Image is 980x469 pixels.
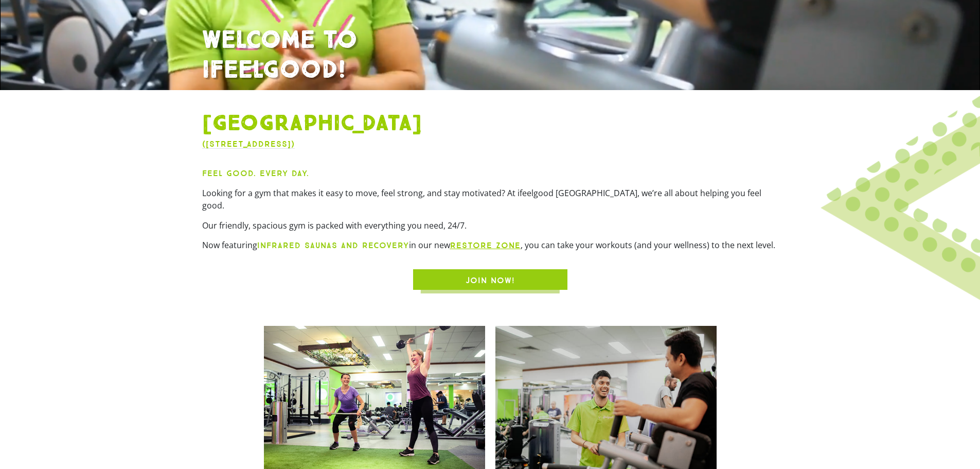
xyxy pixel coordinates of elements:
[202,187,778,212] p: Looking for a gym that makes it easy to move, feel strong, and stay motivated? At ifeelgood [GEOG...
[450,240,521,250] a: RESTORE zone
[202,219,778,232] p: Our friendly, spacious gym is packed with everything you need, 24/7.
[202,168,309,178] strong: Feel Good. Every Day.
[202,111,778,137] h1: [GEOGRAPHIC_DATA]
[202,239,778,252] p: Now featuring in our new , you can take your workouts (and your wellness) to the next level.
[257,240,409,250] strong: infrared saunas and recovery
[466,274,515,287] span: JOIN NOW!
[202,139,295,149] a: ([STREET_ADDRESS])
[202,26,778,85] h1: WELCOME TO IFEELGOOD!
[413,269,567,290] a: JOIN NOW!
